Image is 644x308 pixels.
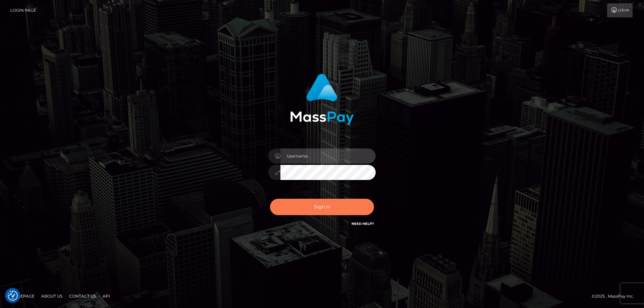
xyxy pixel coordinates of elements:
a: Homepage [7,291,37,301]
a: Need Help? [352,222,374,226]
a: About Us [39,291,65,301]
a: Contact Us [66,291,99,301]
img: Revisit consent button [8,291,18,301]
a: Login [607,3,633,17]
input: Username... [280,148,376,164]
img: MassPay Login [290,74,354,125]
div: © 2025 , MassPay Inc. [592,293,639,300]
a: API [100,291,113,301]
button: Consent Preferences [8,291,18,301]
button: Sign in [270,199,374,215]
a: Login Page [10,3,36,17]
